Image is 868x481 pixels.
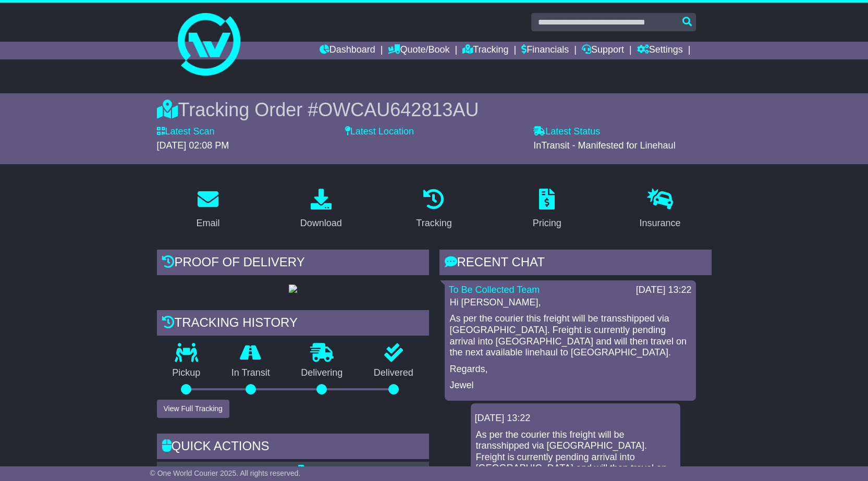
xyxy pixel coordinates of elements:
span: InTransit - Manifested for Linehaul [533,140,675,151]
a: Quote/Book [388,42,449,59]
div: Pricing [533,216,561,230]
a: Dashboard [320,42,375,59]
span: [DATE] 02:08 PM [157,140,229,151]
a: Support [582,42,624,59]
span: © One World Courier 2025. All rights reserved. [150,469,301,477]
div: Download [300,216,342,230]
a: Email Documents [163,465,246,475]
button: View Full Tracking [157,400,229,418]
a: Tracking [462,42,508,59]
p: In Transit [216,367,286,379]
a: To Be Collected Team [449,285,540,295]
p: As per the courier this freight will be transshipped via [GEOGRAPHIC_DATA]. Freight is currently ... [450,313,691,358]
a: Insurance [633,185,688,234]
p: Regards, [450,364,691,375]
div: Tracking [416,216,451,230]
label: Latest Location [345,126,414,138]
img: GetPodImage [289,285,297,293]
div: [DATE] 13:22 [636,285,692,296]
a: Shipping Label - A4 printer [298,465,418,475]
a: Pricing [526,185,568,234]
span: OWCAU642813AU [318,99,479,120]
div: Email [196,216,219,230]
div: Quick Actions [157,434,429,462]
label: Latest Status [533,126,600,138]
a: Email [189,185,226,234]
div: [DATE] 13:22 [475,413,676,424]
p: Jewel [450,380,691,391]
p: Delivering [286,367,359,379]
div: Proof of Delivery [157,250,429,278]
div: Tracking history [157,310,429,338]
p: Delivered [358,367,429,379]
a: Financials [521,42,569,59]
a: Tracking [409,185,458,234]
a: Settings [637,42,683,59]
label: Latest Scan [157,126,215,138]
div: RECENT CHAT [439,250,712,278]
p: Hi [PERSON_NAME], [450,297,691,309]
div: Tracking Order # [157,98,712,121]
div: Insurance [640,216,681,230]
p: Pickup [157,367,216,379]
a: Download [294,185,349,234]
